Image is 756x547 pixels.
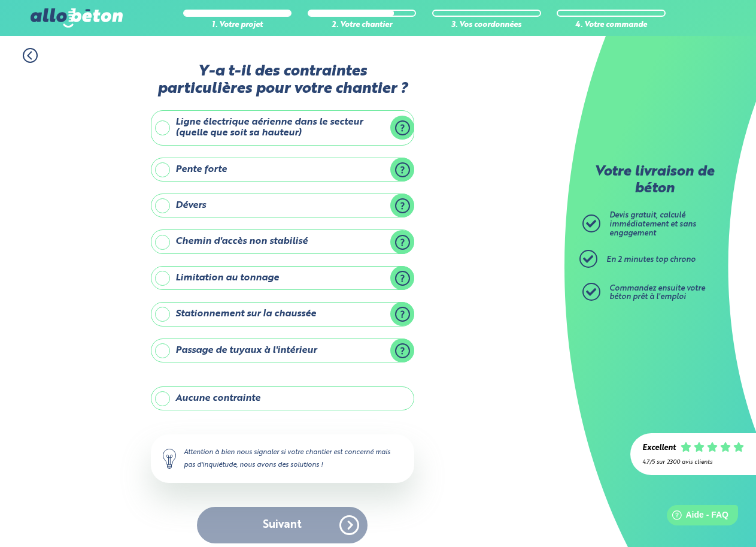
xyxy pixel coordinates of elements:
[151,386,414,410] label: Aucune contrainte
[151,194,414,217] label: Dévers
[151,63,414,98] label: Y-a t-il des contraintes particulières pour votre chantier ?
[557,21,666,30] div: 4. Votre commande
[649,500,743,534] iframe: Help widget launcher
[151,158,414,182] label: Pente forte
[308,21,417,30] div: 2. Votre chantier
[151,302,414,326] label: Stationnement sur la chaussée
[432,21,541,30] div: 3. Vos coordonnées
[151,229,414,253] label: Chemin d'accès non stabilisé
[151,266,414,290] label: Limitation au tonnage
[151,339,414,362] label: Passage de tuyaux à l'intérieur
[151,434,414,482] div: Attention à bien nous signaler si votre chantier est concerné mais pas d'inquiétude, nous avons d...
[151,110,414,146] label: Ligne électrique aérienne dans le secteur (quelle que soit sa hauteur)
[183,21,292,30] div: 1. Votre projet
[31,8,123,28] img: allobéton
